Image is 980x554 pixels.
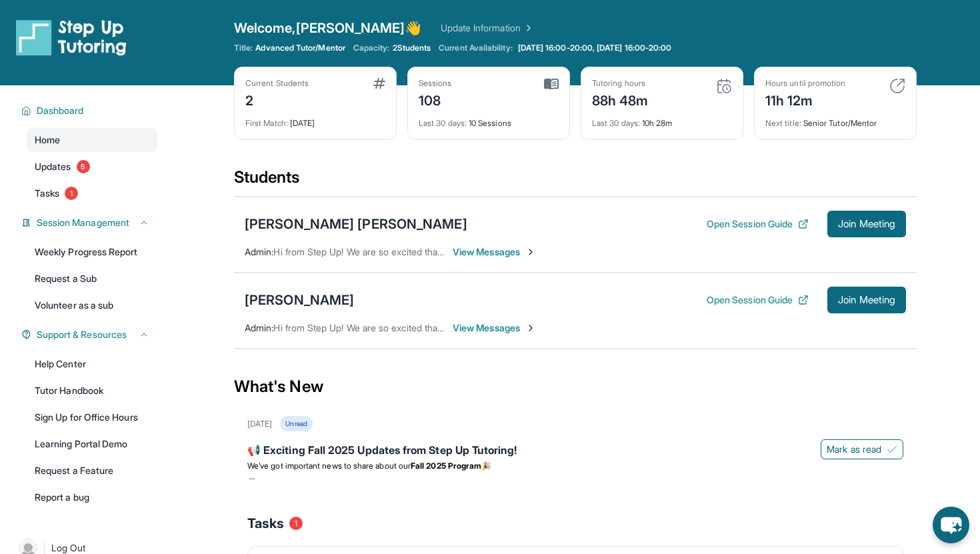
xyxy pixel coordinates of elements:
div: Hours until promotion [765,78,845,89]
span: Dashboard [37,104,84,117]
span: Current Availability: [439,43,512,53]
img: card [544,78,559,90]
div: 11h 12m [765,89,845,110]
button: Mark as read [821,439,903,459]
div: [PERSON_NAME] [245,291,354,309]
div: [DATE] [245,110,385,129]
img: Chevron-Right [525,247,536,257]
span: First Match : [245,118,288,128]
button: Support & Resources [31,328,149,341]
div: Unread [280,416,312,431]
a: Request a Sub [27,267,157,291]
span: 1 [65,187,78,200]
img: card [716,78,732,94]
div: 10 Sessions [419,110,559,129]
a: Request a Feature [27,459,157,483]
div: Tutoring hours [592,78,649,89]
span: Capacity: [353,43,390,53]
a: Sign Up for Office Hours [27,405,157,429]
div: Students [234,167,917,196]
a: Tasks1 [27,181,157,205]
div: 📢 Exciting Fall 2025 Updates from Step Up Tutoring! [247,442,903,461]
button: Join Meeting [827,211,906,237]
span: Join Meeting [838,220,895,228]
a: Volunteer as a sub [27,293,157,317]
span: Admin : [245,322,273,333]
a: Learning Portal Demo [27,432,157,456]
a: Weekly Progress Report [27,240,157,264]
span: 1 [289,517,303,530]
span: [DATE] 16:00-20:00, [DATE] 16:00-20:00 [518,43,672,53]
div: [PERSON_NAME] [PERSON_NAME] [245,215,467,233]
span: Welcome, [PERSON_NAME] 👋 [234,19,422,37]
span: Next title : [765,118,801,128]
img: card [889,78,905,94]
div: Senior Tutor/Mentor [765,110,905,129]
button: chat-button [933,507,969,543]
div: 2 [245,89,309,110]
div: 108 [419,89,452,110]
span: Last 30 days : [592,118,640,128]
a: Home [27,128,157,152]
div: What's New [234,357,917,416]
span: Admin : [245,246,273,257]
span: Join Meeting [838,296,895,304]
span: Tasks [247,514,284,533]
div: 88h 48m [592,89,649,110]
span: View Messages [453,245,536,259]
button: Join Meeting [827,287,906,313]
span: Updates [35,160,71,173]
img: card [373,78,385,89]
span: Advanced Tutor/Mentor [255,43,345,53]
span: 2 Students [393,43,431,53]
div: Current Students [245,78,309,89]
span: Session Management [37,216,129,229]
a: Help Center [27,352,157,376]
img: Chevron Right [521,21,534,35]
span: 🎉 [481,461,491,471]
span: We’ve got important news to share about our [247,461,411,471]
img: Chevron-Right [525,323,536,333]
button: Open Session Guide [707,217,809,231]
span: Support & Resources [37,328,127,341]
span: Title: [234,43,253,53]
button: Session Management [31,216,149,229]
a: Update Information [441,21,534,35]
strong: Fall 2025 Program [411,461,481,471]
a: Tutor Handbook [27,379,157,403]
img: logo [16,19,127,56]
a: Updates5 [27,155,157,179]
span: Last 30 days : [419,118,467,128]
a: [DATE] 16:00-20:00, [DATE] 16:00-20:00 [515,43,675,53]
span: Mark as read [827,443,881,456]
span: Home [35,133,60,147]
span: 5 [77,160,90,173]
button: Open Session Guide [707,293,809,307]
span: Tasks [35,187,59,200]
img: Mark as read [887,444,897,455]
span: View Messages [453,321,536,335]
a: Report a bug [27,485,157,509]
div: Sessions [419,78,452,89]
div: 10h 28m [592,110,732,129]
button: Dashboard [31,104,149,117]
div: [DATE] [247,419,272,429]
